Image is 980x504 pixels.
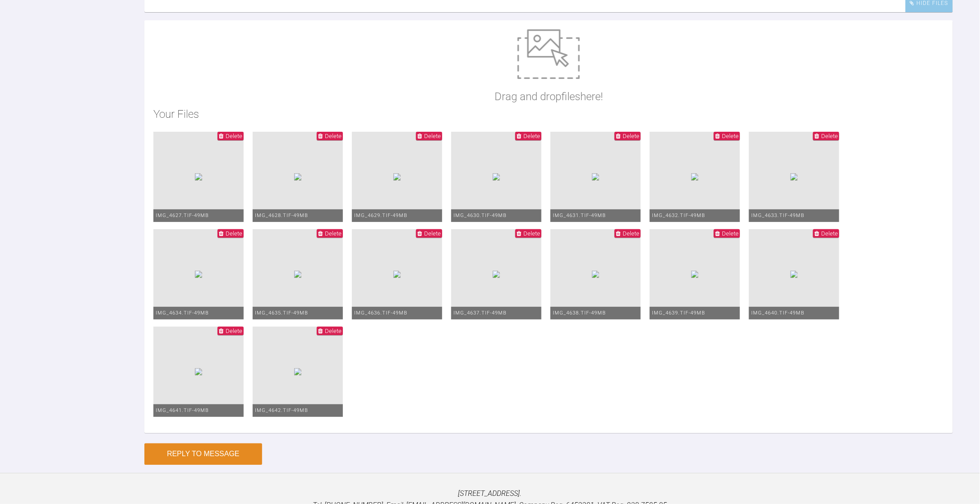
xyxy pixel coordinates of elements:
span: Delete [821,133,838,139]
img: 0fb5795e-bced-4d49-bb57-a98774ac04c0 [493,271,500,278]
span: IMG_4629.TIF - 49MB [354,213,407,218]
span: IMG_4628.TIF - 49MB [255,213,308,218]
span: IMG_4637.TIF - 49MB [453,310,507,316]
span: IMG_4631.TIF - 49MB [553,213,606,218]
p: Drag and drop files here! [495,88,603,105]
span: Delete [424,133,441,139]
span: IMG_4641.TIF - 49MB [156,407,209,413]
img: f3d833cd-3be4-4012-9905-2f45338151de [493,173,500,180]
img: c2d281e8-4d7c-488a-9d10-668c64bd1c41 [195,173,202,180]
img: 37e34d0f-fa7a-4db6-9f9a-22b593f35730 [294,271,301,278]
span: Delete [325,328,342,334]
img: 611d2aeb-555f-4980-a5f9-80967a9ba5de [393,173,401,180]
span: Delete [523,230,540,237]
img: 00d3818b-8e57-4249-99ef-57e864ab4394 [195,368,202,375]
span: IMG_4639.TIF - 49MB [652,310,705,316]
span: Delete [821,230,838,237]
span: Delete [226,230,242,237]
span: IMG_4635.TIF - 49MB [255,310,308,316]
span: IMG_4642.TIF - 49MB [255,407,308,413]
span: Delete [722,133,739,139]
span: IMG_4638.TIF - 49MB [553,310,606,316]
span: Delete [226,133,242,139]
span: IMG_4633.TIF - 49MB [751,213,804,218]
img: e5c9839b-7603-4ca1-8492-bdc23a2ebdb2 [294,173,301,180]
span: Delete [325,133,342,139]
h2: Your Files [153,106,944,123]
button: Reply to Message [144,443,262,465]
img: 96aea117-5db1-4a88-8312-36b1e6d74eb2 [790,271,798,278]
img: 0fa0418c-738a-4839-9c6b-d0f38a569e11 [592,271,599,278]
span: IMG_4636.TIF - 49MB [354,310,407,316]
span: Delete [623,133,639,139]
span: IMG_4640.TIF - 49MB [751,310,804,316]
span: IMG_4632.TIF - 49MB [652,213,705,218]
img: c89e6a4f-b764-455f-90ca-5d157d9735d0 [790,173,798,180]
img: 118d2038-78c9-421e-bc2e-6e12eaca520e [691,271,698,278]
span: Delete [623,230,639,237]
img: 0379ac9e-addf-4564-a1eb-c3e07a4403c4 [393,271,401,278]
img: 70344831-f46c-4fd9-8901-a141aad010f9 [691,173,698,180]
img: 1b6071ca-75ca-490f-a4da-cd9c72970c92 [294,368,301,375]
span: IMG_4630.TIF - 49MB [453,213,507,218]
img: 2ae58550-5b00-4f81-97b5-d998dfd9212c [195,271,202,278]
span: Delete [424,230,441,237]
span: Delete [226,328,242,334]
span: Delete [523,133,540,139]
span: Delete [325,230,342,237]
span: IMG_4627.TIF - 49MB [156,213,209,218]
img: 97669b7b-4c7c-4068-bcdf-b33472156cc2 [592,173,599,180]
span: IMG_4634.TIF - 49MB [156,310,209,316]
span: Delete [722,230,739,237]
